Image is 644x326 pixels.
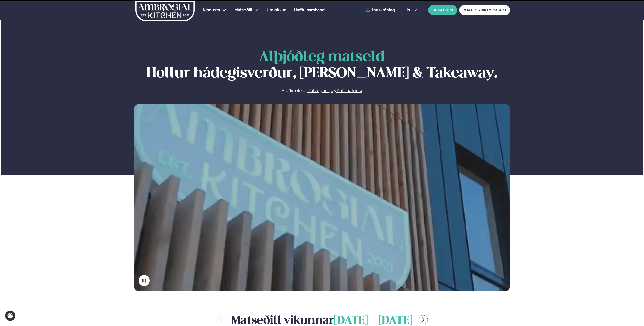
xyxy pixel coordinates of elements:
a: Um okkur [267,7,286,13]
p: Staðir okkar & [227,88,417,94]
a: Katrinatun 4 [336,88,362,94]
h1: Hollur hádegisverður, [PERSON_NAME] & Takeaway. [134,49,510,82]
button: menu-btn-left [216,315,225,324]
a: Hafðu samband [294,7,325,13]
a: Cookie settings [5,311,15,321]
a: Innskráning [366,8,395,12]
span: Matseðill [234,8,252,12]
span: is [407,8,411,12]
span: Um okkur [267,8,286,12]
button: menu-btn-right [419,315,428,324]
button: BÓKA BORÐ [428,5,457,15]
a: Dalvegur 30 [307,88,333,94]
span: Þjónusta [203,8,220,12]
span: Hafðu samband [294,8,325,12]
span: Alþjóðleg matseld [259,50,385,64]
img: logo [135,1,195,21]
button: is [403,8,421,12]
a: Þjónusta [203,7,220,13]
a: MATUR FYRIR FYRIRTÆKI [459,5,510,15]
a: Matseðill [234,7,252,13]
